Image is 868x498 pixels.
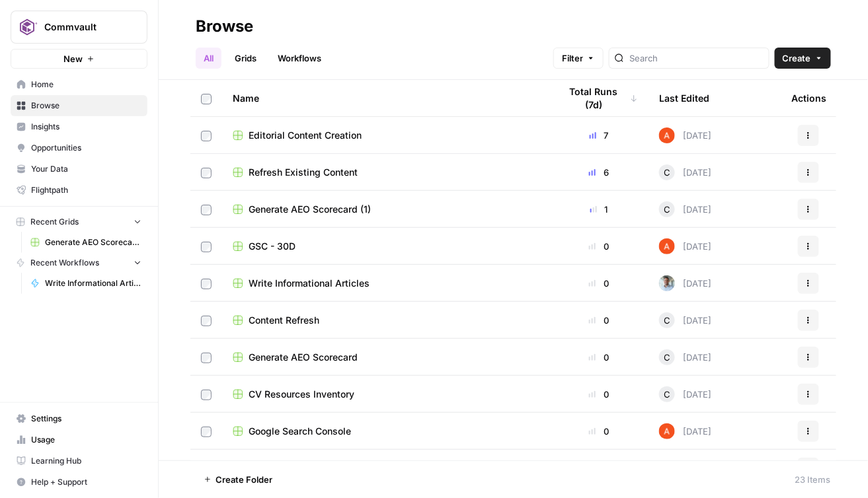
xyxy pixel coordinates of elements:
button: Create [775,48,831,69]
span: Generate AEO Scorecard [249,351,358,364]
a: Generate AEO Scorecard (1) [24,232,147,253]
span: Help + Support [31,476,141,488]
div: Total Runs (7d) [560,80,638,116]
a: Opportunities [11,137,147,159]
button: Workspace: Commvault [11,11,147,44]
div: 0 [560,388,638,401]
a: Google Search Console [233,425,539,438]
span: C [664,203,670,216]
span: C [664,314,670,327]
button: Filter [553,48,604,69]
span: Content Refresh [249,314,319,327]
span: Generate AEO Scorecard (1) [45,236,141,248]
span: Create Folder [216,473,272,486]
span: Flightpath [31,184,141,196]
div: [DATE] [659,201,711,217]
span: Editorial Content Creation [249,129,362,142]
span: GSC - 30D [249,240,296,253]
a: Write Informational Articles [233,277,539,290]
span: Google Search Console [249,425,351,438]
a: GSC - 30D [233,240,539,253]
a: Your Data [11,159,147,180]
span: Usage [31,434,141,446]
img: cje7zb9ux0f2nqyv5qqgv3u0jxek [659,423,675,439]
div: [DATE] [659,349,711,365]
div: 1 [560,203,638,216]
a: Editorial Content Creation [233,129,539,142]
span: Refresh Existing Content [249,166,358,179]
button: Create Folder [196,469,280,490]
span: C [664,351,670,364]
a: Home [11,74,147,95]
div: [DATE] [659,238,711,254]
div: 0 [560,425,638,438]
a: Workflows [270,48,329,69]
div: 0 [560,240,638,253]
button: Recent Grids [11,212,147,232]
span: Write Informational Article Body [45,277,141,289]
span: Recent Workflows [30,257,99,269]
div: Actions [791,80,826,116]
div: [DATE] [659,312,711,328]
div: [DATE] [659,275,711,291]
input: Search [629,52,764,65]
span: C [664,166,670,179]
button: Help + Support [11,472,147,493]
a: Settings [11,408,147,429]
a: Learning Hub [11,450,147,472]
a: Refresh Existing Content [233,166,539,179]
span: Browse [31,100,141,112]
div: 0 [560,314,638,327]
span: Filter [562,52,583,65]
img: cje7zb9ux0f2nqyv5qqgv3u0jxek [659,238,675,254]
span: Generate AEO Scorecard (1) [249,203,371,216]
a: CV Resources Inventory [233,388,539,401]
div: 0 [560,277,638,290]
a: All [196,48,221,69]
div: Last Edited [659,80,709,116]
div: [DATE] [659,423,711,439]
span: Create [783,52,811,65]
span: Home [31,79,141,90]
span: Learning Hub [31,455,141,467]
span: Recent Grids [30,216,79,228]
div: [DATE] [659,460,711,476]
div: 23 Items [795,473,831,486]
span: C [664,388,670,401]
span: Opportunities [31,142,141,154]
span: Insights [31,121,141,133]
div: [DATE] [659,127,711,143]
img: cje7zb9ux0f2nqyv5qqgv3u0jxek [659,127,675,143]
div: [DATE] [659,386,711,402]
div: [DATE] [659,164,711,180]
div: 0 [560,351,638,364]
span: Your Data [31,163,141,175]
span: Settings [31,413,141,425]
span: CV Resources Inventory [249,388,354,401]
img: 9oc0v52j21a192st58we9jal90mv [659,275,675,291]
img: Commvault Logo [15,15,39,39]
a: Write Informational Article Body [24,273,147,294]
span: New [63,52,83,65]
a: Browse [11,95,147,116]
a: Flightpath [11,180,147,201]
div: Browse [196,16,253,37]
div: 7 [560,129,638,142]
a: Insights [11,116,147,137]
a: Generate AEO Scorecard [233,351,539,364]
div: 6 [560,166,638,179]
div: Name [233,80,539,116]
a: Content Refresh [233,314,539,327]
a: Grids [227,48,264,69]
a: Usage [11,429,147,450]
button: Recent Workflows [11,253,147,273]
a: Generate AEO Scorecard (1) [233,203,539,216]
span: Write Informational Articles [249,277,370,290]
span: Commvault [44,20,124,34]
button: New [11,49,147,69]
